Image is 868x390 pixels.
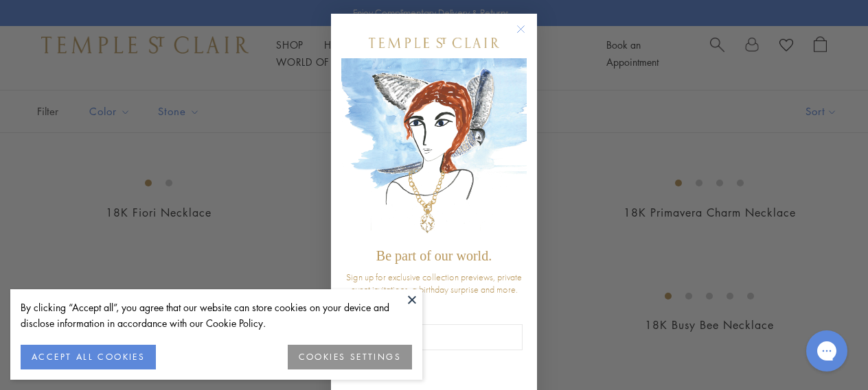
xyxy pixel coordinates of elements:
[519,27,536,45] button: Close dialog
[345,324,523,350] input: Email
[799,326,854,376] iframe: Gorgias live chat messenger
[288,345,412,369] button: COOKIES SETTINGS
[376,248,492,263] span: Be part of our world.
[346,271,522,295] span: Sign up for exclusive collection previews, private event invitations, a birthday surprise and more.
[369,38,499,48] img: Temple St. Clair
[341,58,527,241] img: c4a9eb12-d91a-4d4a-8ee0-386386f4f338.jpeg
[21,345,156,369] button: ACCEPT ALL COOKIES
[21,300,412,331] div: By clicking “Accept all”, you agree that our website can store cookies on your device and disclos...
